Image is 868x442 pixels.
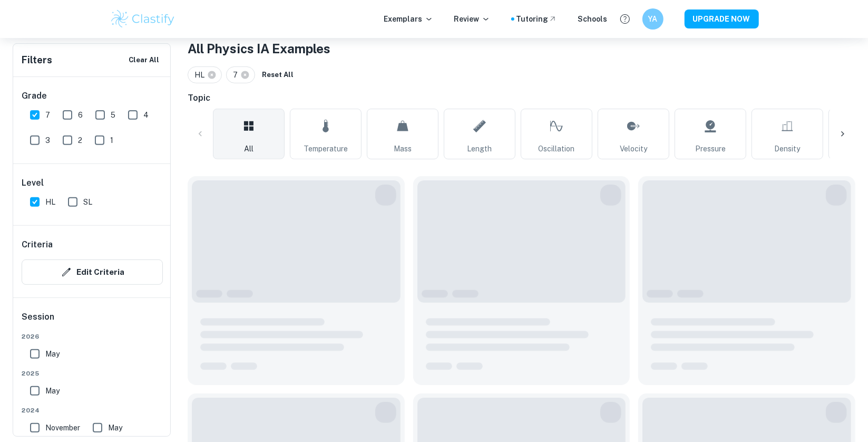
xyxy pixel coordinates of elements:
span: 1 [110,134,113,146]
span: Pressure [695,143,726,155]
span: SL [83,196,92,208]
span: 2026 [22,332,163,341]
button: Clear All [126,52,162,68]
button: UPGRADE NOW [685,9,759,28]
span: November [45,422,80,434]
p: Review [454,13,490,25]
h6: Level [22,177,163,189]
span: 5 [111,109,115,121]
h6: Grade [22,90,163,102]
span: May [108,422,122,434]
span: HL [194,69,209,81]
span: Mass [394,143,412,155]
h6: Criteria [22,238,53,251]
h1: All Physics IA Examples [188,39,855,58]
a: Schools [578,13,608,25]
span: HL [45,196,55,208]
span: 6 [78,109,83,121]
a: Tutoring [516,13,557,25]
span: May [45,348,60,360]
button: YA [642,8,664,30]
span: 4 [143,109,149,121]
div: HL [188,66,222,83]
span: 7 [45,109,50,121]
button: Edit Criteria [22,260,163,285]
h6: Topic [188,92,855,104]
span: Velocity [620,143,647,155]
span: All [244,143,253,155]
div: 7 [226,66,255,83]
p: Exemplars [384,13,433,25]
span: 2024 [22,406,163,415]
h6: Session [22,311,163,332]
button: Help and Feedback [616,10,634,28]
h6: YA [647,13,659,25]
span: Density [775,143,801,155]
span: Length [467,143,492,155]
span: Temperature [304,143,348,155]
button: Reset All [259,67,296,83]
span: 3 [45,134,50,146]
h6: Filters [22,53,52,68]
img: Clastify logo [110,8,177,30]
span: 7 [233,69,242,81]
span: 2025 [22,369,163,378]
span: May [45,385,60,397]
span: Oscillation [539,143,575,155]
span: 2 [78,134,82,146]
